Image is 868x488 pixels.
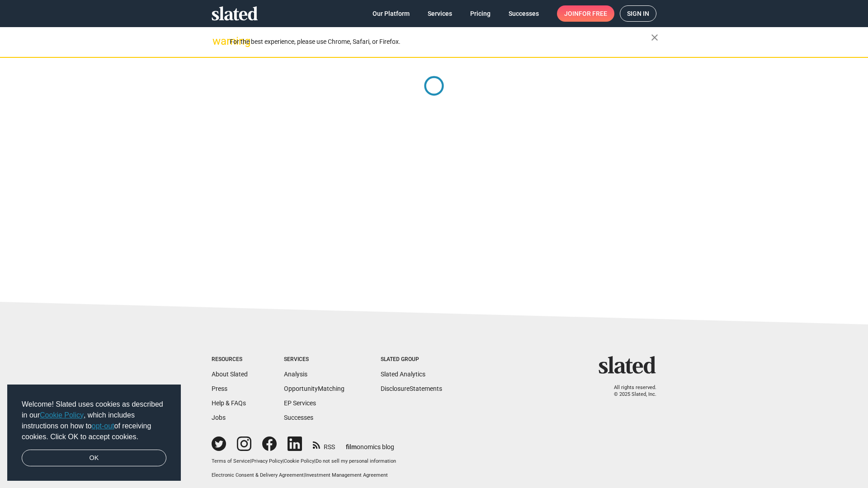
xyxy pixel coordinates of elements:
[251,458,283,464] a: Privacy Policy
[313,437,335,451] a: RSS
[365,5,417,22] a: Our Platform
[212,356,248,363] div: Resources
[40,411,84,419] a: Cookie Policy
[92,422,114,430] a: opt-out
[7,385,181,481] div: cookieconsent
[250,458,251,464] span: |
[463,5,498,22] a: Pricing
[284,385,344,392] a: OpportunityMatching
[230,36,651,48] div: For the best experience, please use Chrome, Safari, or Firefox.
[557,5,614,22] a: Joinfor free
[428,5,452,22] span: Services
[212,399,246,407] a: Help & FAQs
[22,399,166,442] span: Welcome! Slated uses cookies as described in our , which includes instructions on how to of recei...
[420,5,459,22] a: Services
[620,5,656,22] a: Sign in
[501,5,546,22] a: Successes
[212,472,304,478] a: Electronic Consent & Delivery Agreement
[381,371,425,378] a: Slated Analytics
[22,450,166,467] a: dismiss cookie message
[316,458,396,465] button: Do not sell my personal information
[381,356,442,363] div: Slated Group
[305,472,388,478] a: Investment Management Agreement
[212,36,223,47] mat-icon: warning
[346,436,394,451] a: filmonomics blog
[212,458,250,464] a: Terms of Service
[283,458,284,464] span: |
[470,5,491,22] span: Pricing
[649,32,660,43] mat-icon: close
[346,443,357,450] span: film
[381,385,442,392] a: DisclosureStatements
[314,458,316,464] span: |
[509,5,539,22] span: Successes
[284,356,344,363] div: Services
[564,5,607,22] span: Join
[627,6,649,21] span: Sign in
[284,458,314,464] a: Cookie Policy
[284,371,307,378] a: Analysis
[579,5,607,22] span: for free
[212,414,226,421] a: Jobs
[604,385,656,398] p: All rights reserved. © 2025 Slated, Inc.
[284,399,316,407] a: EP Services
[284,414,313,421] a: Successes
[304,472,305,478] span: |
[212,371,248,378] a: About Slated
[373,5,410,22] span: Our Platform
[212,385,227,392] a: Press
